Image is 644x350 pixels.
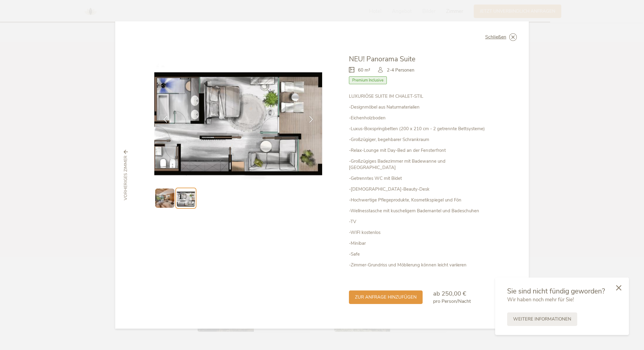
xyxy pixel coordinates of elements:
p: -Minibar [349,240,490,247]
p: -Designmöbel aus Naturmaterialien [349,104,490,110]
p: -TV [349,219,490,225]
p: -Safe [349,251,490,257]
p: -WIFI kostenlos [349,229,490,236]
p: -Luxus-Boxspringbetten (200 x 210 cm - 2 getrennte Bettsysteme) [349,126,490,132]
p: LUXURIÖSE SUITE IM CHALET-STIL [349,93,490,100]
p: -Hochwertige Pflegeprodukte, Kosmetikspiegel und Fön [349,197,490,203]
p: -Relax-Lounge mit Day-Bed an der Fensterfront [349,147,490,154]
p: -Großzügiges Badezimmer mit Badewanne und [GEOGRAPHIC_DATA] [349,158,490,171]
img: NEU! Panorama Suite [154,54,322,180]
p: -Großzügiger, begehbarer Schrankraum [349,137,490,143]
span: vorheriges Zimmer [123,155,129,200]
p: -Getrenntes WC mit Bidet [349,175,490,182]
span: Weitere Informationen [513,316,571,322]
span: Wir haben noch mehr für Sie! [507,296,574,303]
p: -[DEMOGRAPHIC_DATA]-Beauty-Desk [349,186,490,192]
span: 60 m² [358,67,370,73]
p: -Eichenholzboden [349,115,490,121]
img: Preview [177,189,195,207]
span: 2-4 Personen [387,67,414,73]
span: Premium Inclusive [349,76,387,84]
img: Preview [155,189,174,208]
span: Sie sind nicht fündig geworden? [507,287,605,296]
p: -Wellnesstasche mit kuscheligem Bademantel und Badeschuhen [349,208,490,214]
a: Weitere Informationen [507,312,577,326]
span: NEU! Panorama Suite [349,54,415,64]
